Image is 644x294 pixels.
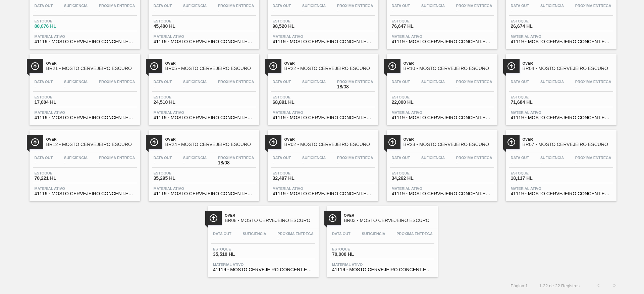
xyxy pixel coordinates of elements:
[154,156,172,160] span: Data out
[273,187,373,191] span: Material ativo
[263,49,382,125] a: ÍconeOverBR22 - MOSTO CERVEJEIRO ESCUROData out-Suficiência-Próxima Entrega18/08Estoque68,891 HLM...
[150,62,158,70] img: Ícone
[337,156,373,160] span: Próxima Entrega
[540,84,564,89] span: -
[273,191,373,196] span: 41119 - MOSTO CERVEJEIRO CONCENT.ESCURO ENVASADO
[144,125,263,201] a: ÍconeOverBR24 - MOSTO CERVEJEIRO ESCUROData out-Suficiência-Próxima Entrega18/08Estoque35,295 HLM...
[540,4,564,8] span: Suficiência
[218,8,254,13] span: -
[337,80,373,84] span: Próxima Entrega
[154,80,172,84] span: Data out
[302,84,326,89] span: -
[154,34,254,39] span: Material ativo
[540,8,564,13] span: -
[154,8,172,13] span: -
[575,84,611,89] span: -
[154,39,254,44] span: 41119 - MOSTO CERVEJEIRO CONCENT.ESCURO ENVASADO
[154,160,172,165] span: -
[35,84,53,89] span: -
[64,4,88,8] span: Suficiência
[404,137,494,141] span: Over
[404,142,494,147] span: BR28 - MOSTO CERVEJEIRO ESCURO
[322,201,441,277] a: ÍconeOverBR03 - MOSTO CERVEJEIRO ESCUROData out-Suficiência-Próxima Entrega-Estoque70,000 HLMater...
[575,160,611,165] span: -
[183,4,207,8] span: Suficiência
[511,39,611,44] span: 41119 - MOSTO CERVEJEIRO CONCENT.ESCURO ENVASADO
[523,137,613,141] span: Over
[35,111,135,115] span: Material ativo
[99,80,135,84] span: Próxima Entrega
[35,115,135,120] span: 41119 - MOSTO CERVEJEIRO CONCENT.ESCURO ENVASADO
[273,160,291,165] span: -
[203,201,322,277] a: ÍconeOverBR08 - MOSTO CERVEJEIRO ESCUROData out-Suficiência-Próxima Entrega-Estoque35,510 HLMater...
[225,218,315,223] span: BR08 - MOSTO CERVEJEIRO ESCURO
[31,62,39,70] img: Ícone
[575,4,611,8] span: Próxima Entrega
[46,66,137,71] span: BR21 - MOSTO CERVEJEIRO ESCURO
[165,66,256,71] span: BR05 - MOSTO CERVEJEIRO ESCURO
[337,84,373,89] span: 18/08
[456,160,492,165] span: -
[35,34,135,39] span: Material ativo
[421,4,445,8] span: Suficiência
[273,100,320,105] span: 68,891 HL
[35,187,135,191] span: Material ativo
[46,142,137,147] span: BR12 - MOSTO CERVEJEIRO ESCURO
[302,8,326,13] span: -
[392,160,410,165] span: -
[511,19,558,23] span: Estoque
[99,160,135,165] span: -
[35,8,53,13] span: -
[511,191,611,196] span: 41119 - MOSTO CERVEJEIRO CONCENT.ESCURO ENVASADO
[150,138,158,146] img: Ícone
[213,232,231,236] span: Data out
[154,115,254,120] span: 41119 - MOSTO CERVEJEIRO CONCENT.ESCURO ENVASADO
[225,213,315,217] span: Over
[46,137,137,141] span: Over
[218,156,254,160] span: Próxima Entrega
[273,171,320,175] span: Estoque
[99,4,135,8] span: Próxima Entrega
[511,283,528,288] span: Página : 1
[154,176,201,181] span: 35,295 HL
[273,111,373,115] span: Material ativo
[302,4,326,8] span: Suficiência
[35,191,135,196] span: 41119 - MOSTO CERVEJEIRO CONCENT.ESCURO ENVASADO
[392,111,492,115] span: Material ativo
[35,19,82,23] span: Estoque
[284,61,375,65] span: Over
[64,8,88,13] span: -
[273,4,291,8] span: Data out
[332,232,351,236] span: Data out
[606,277,623,294] button: >
[362,232,385,236] span: Suficiência
[421,80,445,84] span: Suficiência
[456,84,492,89] span: -
[392,8,410,13] span: -
[392,176,439,181] span: 34,262 HL
[511,24,558,29] span: 26,674 HL
[456,4,492,8] span: Próxima Entrega
[523,142,613,147] span: BR07 - MOSTO CERVEJEIRO ESCURO
[511,84,529,89] span: -
[392,84,410,89] span: -
[511,100,558,105] span: 71,684 HL
[144,49,263,125] a: ÍconeOverBR05 - MOSTO CERVEJEIRO ESCUROData out-Suficiência-Próxima Entrega-Estoque24,510 HLMater...
[154,19,201,23] span: Estoque
[284,142,375,147] span: BR02 - MOSTO CERVEJEIRO ESCURO
[511,171,558,175] span: Estoque
[362,236,385,241] span: -
[511,80,529,84] span: Data out
[273,84,291,89] span: -
[183,8,207,13] span: -
[154,111,254,115] span: Material ativo
[421,84,445,89] span: -
[456,8,492,13] span: -
[64,84,88,89] span: -
[213,247,260,251] span: Estoque
[35,171,82,175] span: Estoque
[392,187,492,191] span: Material ativo
[392,39,492,44] span: 41119 - MOSTO CERVEJEIRO CONCENT.ESCURO ENVASADO
[218,160,254,165] span: 18/08
[575,8,611,13] span: -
